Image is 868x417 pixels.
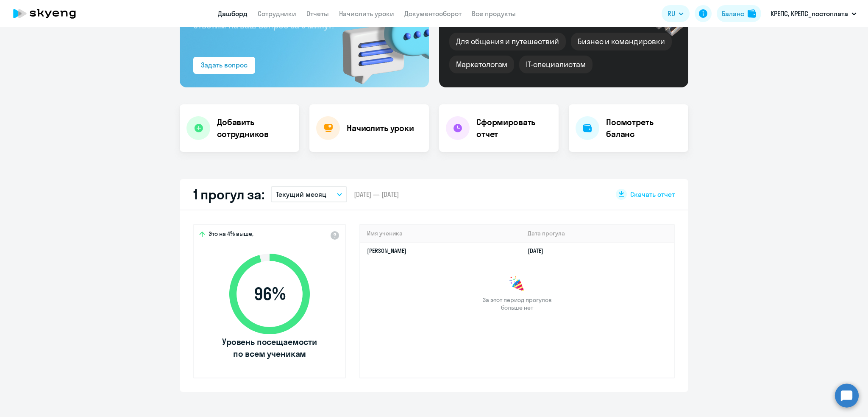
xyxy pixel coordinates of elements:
[339,9,394,18] a: Начислить уроки
[528,247,550,255] a: [DATE]
[347,122,414,134] h4: Начислить уроки
[306,9,329,18] a: Отчеты
[276,189,326,199] p: Текущий месяц
[668,8,675,19] span: RU
[209,230,253,240] span: Это на 4% выше,
[472,9,516,18] a: Все продукты
[360,225,521,242] th: Имя ученика
[271,186,347,202] button: Текущий месяц
[606,116,682,140] h4: Посмотреть баланс
[722,8,744,19] div: Баланс
[630,190,675,199] span: Скачать отчет
[481,296,553,311] span: За этот период прогулов больше нет
[193,186,264,203] h2: 1 прогул за:
[519,56,592,73] div: IT-специалистам
[367,247,406,255] a: [PERSON_NAME]
[571,33,672,50] div: Бизнес и командировки
[354,190,399,199] span: [DATE] — [DATE]
[217,116,292,140] h4: Добавить сотрудников
[771,8,848,19] p: КРЕПС, КРЕПС_постоплата
[662,5,690,22] button: RU
[404,9,462,18] a: Документооборот
[449,33,566,50] div: Для общения и путешествий
[449,56,514,73] div: Маркетологам
[201,60,248,70] div: Задать вопрос
[476,116,552,140] h4: Сформировать отчет
[258,9,296,18] a: Сотрудники
[521,225,674,242] th: Дата прогула
[717,5,761,22] button: Балансbalance
[193,57,255,74] button: Задать вопрос
[748,9,756,18] img: balance
[221,336,318,360] span: Уровень посещаемости по всем ученикам
[221,284,318,304] span: 96 %
[509,276,526,293] img: congrats
[218,9,248,18] a: Дашборд
[766,3,861,24] button: КРЕПС, КРЕПС_постоплата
